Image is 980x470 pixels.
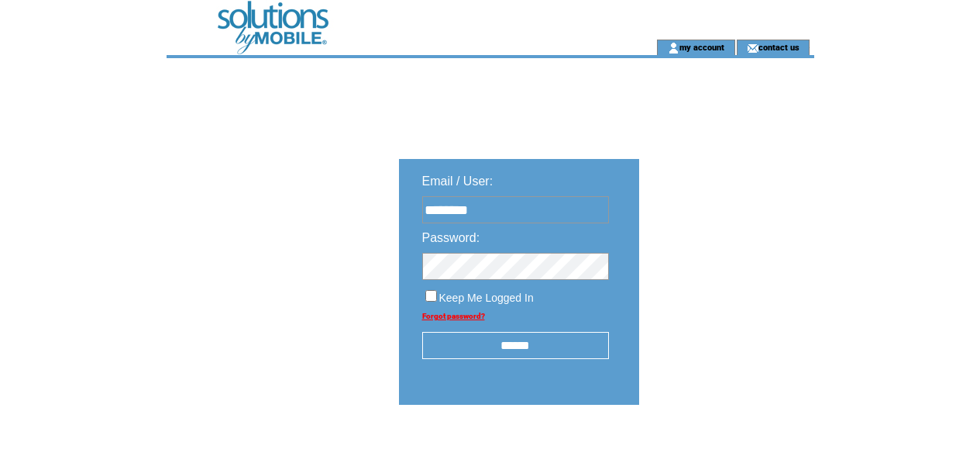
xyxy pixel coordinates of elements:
span: Keep Me Logged In [439,292,534,304]
a: Forgot password? [422,312,485,320]
span: Email / User: [422,175,493,188]
span: Password: [422,231,480,244]
a: my account [679,42,724,52]
img: transparent.png;jsessionid=BE7819CAF453F85963F9CC9BBDDAEA6F [684,444,762,463]
a: contact us [758,42,799,52]
img: account_icon.gif;jsessionid=BE7819CAF453F85963F9CC9BBDDAEA6F [668,42,679,54]
img: contact_us_icon.gif;jsessionid=BE7819CAF453F85963F9CC9BBDDAEA6F [747,42,758,54]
